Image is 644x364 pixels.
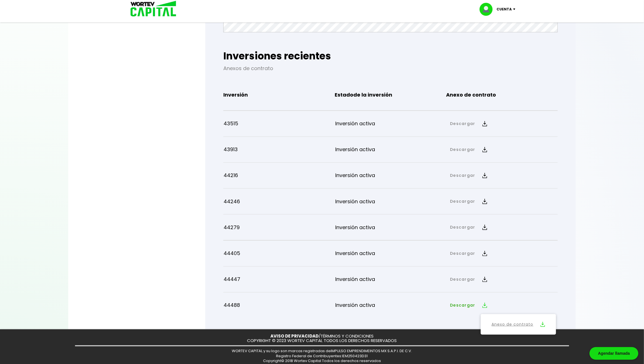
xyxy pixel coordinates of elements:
[224,145,335,154] p: 43913
[447,273,490,285] button: Descargar
[482,173,487,178] img: descarga
[483,317,553,332] button: Anexo de contrato
[590,347,638,360] div: Agendar llamada
[354,91,392,98] b: de la inversión
[335,249,447,258] p: Inversión activa
[482,225,487,230] img: descarga
[247,338,397,343] p: COPYRIGHT © 2023 WORTEV CAPITAL TODOS LOS DERECHOS RESERVADOS
[447,118,490,130] button: Descargar
[482,121,487,126] img: descarga
[480,3,497,16] img: profile-image
[270,334,374,339] p: /
[335,91,392,99] b: Estado
[224,249,335,258] p: 44405
[447,299,490,311] button: Descargar
[270,333,319,339] a: AVISO DE PRIVACIDAD
[482,251,487,256] img: descarga
[492,321,533,328] a: Anexo de contrato
[335,197,447,206] p: Inversión activa
[447,221,490,233] button: Descargar
[335,301,447,309] p: Inversión activa
[335,275,447,283] p: Inversión activa
[482,277,487,282] img: descarga
[223,65,273,72] a: Anexos de contrato
[224,301,335,309] p: 44488
[224,119,335,128] p: 43515
[223,50,558,62] h2: Inversiones recientes
[224,197,335,206] p: 44246
[447,247,490,260] button: Descargar
[450,198,475,204] a: Descargar
[482,199,487,204] img: descarga
[450,224,475,230] a: Descargar
[482,147,487,152] img: descarga
[335,145,447,154] p: Inversión activa
[224,223,335,232] p: 44279
[446,91,496,99] b: Anexo de contrato
[450,121,475,127] a: Descargar
[224,275,335,283] p: 44447
[512,8,519,10] img: icon-down
[223,91,248,99] b: Inversión
[335,223,447,232] p: Inversión activa
[450,251,475,256] a: Descargar
[447,144,490,156] button: Descargar
[263,358,381,363] span: Copyright© 2018 Wortev Capital Todos los derechos reservados
[447,195,490,207] button: Descargar
[335,171,447,180] p: Inversión activa
[497,5,512,14] p: Cuenta
[335,119,447,128] p: Inversión activa
[321,333,374,339] a: TÉRMINOS Y CONDICIONES
[232,348,412,354] span: WORTEV CAPITAL y su logo son marcas registradas de IMPULSO EMPRENDIMEINTOS MX S.A.P.I. DE C.V.
[450,147,475,153] a: Descargar
[450,276,475,282] a: Descargar
[450,173,475,178] a: Descargar
[482,303,487,308] img: descarga
[450,302,475,308] a: Descargar
[224,171,335,180] p: 44216
[447,169,490,182] button: Descargar
[276,353,368,359] span: Registro Federal de Contribuyentes: IEM250423D31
